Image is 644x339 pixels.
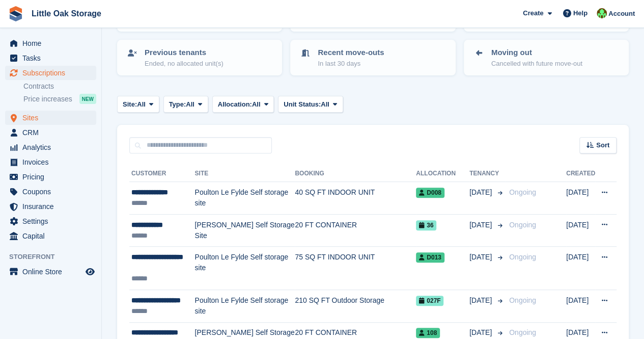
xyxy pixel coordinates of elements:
span: [DATE] [469,252,494,263]
span: Terrible [24,240,39,254]
span: Ongoing [509,296,536,304]
div: I crurently use it to update customers or request reviews [45,35,187,55]
div: Ok and will that help like mail chimp? [45,129,195,152]
p: Cancelled with future move-out [491,59,582,69]
p: Moving out [491,47,582,59]
td: Poulton Le Fylde Self storage site [195,182,295,215]
a: menu [5,185,96,199]
span: Home [22,36,83,50]
a: menu [5,51,96,65]
span: Type: [169,99,186,110]
button: Allocation: All [212,96,274,113]
a: menu [5,155,96,169]
span: Invoices [22,155,83,169]
span: All [137,99,146,110]
span: Great [94,238,113,256]
div: Submit [122,273,143,293]
span: Ongoing [509,188,536,196]
span: Subscriptions [22,66,83,80]
span: CRM [22,125,83,140]
span: Capital [22,229,83,243]
span: OK [72,240,87,254]
th: Booking [295,166,416,182]
td: 210 SQ FT Outdoor Storage [295,290,416,322]
td: [DATE] [566,247,595,290]
span: All [321,99,329,110]
span: Settings [22,214,83,228]
td: 20 FT CONTAINER [295,214,416,247]
span: Amazing [120,240,134,254]
span: Site: [123,99,137,110]
td: 75 SQ FT INDOOR UNIT [295,247,416,290]
div: Oliver says… [8,69,195,129]
a: menu [5,199,96,214]
div: It will allow you to connect the two, and automatically share data between Stora and Mailchimp. [8,160,167,202]
td: [PERSON_NAME] Self Storage Site [195,214,295,247]
div: Thanks [PERSON_NAME]. Regarding Mailchimp, you will be able to use Zapier in a couple of months t... [16,75,159,115]
a: Preview store [84,266,96,278]
span: D013 [416,252,444,263]
div: Close [179,4,197,22]
span: Sort [596,140,609,150]
div: Michael says… [8,29,195,69]
span: Sites [22,111,83,125]
img: stora-icon-8386f47178a22dfd0bd8f6a31ec36ba5ce8667c1dd55bd0f319d3a0aa187defe.svg [8,6,23,21]
img: Michael Aujla [597,8,607,18]
span: Account [608,9,635,19]
span: [DATE] [469,187,494,198]
span: Pricing [22,170,83,184]
span: Allocation: [218,99,252,110]
div: Michael says… [8,129,195,160]
span: 027F [416,296,443,306]
div: NEW [79,94,96,104]
div: I crurently use it to update customers or request reviews [37,29,195,61]
a: Recent move-outs In last 30 days [291,41,454,74]
a: menu [5,140,96,154]
div: It will allow you to connect the two, and automatically share data between Stora and Mailchimp. [16,166,159,196]
a: Moving out Cancelled with future move-out [465,41,628,74]
div: Fin says… [8,210,195,310]
a: menu [5,111,96,125]
p: Previous tenants [145,47,223,59]
a: menu [5,125,96,140]
span: Price increases [23,94,72,104]
button: Unit Status: All [278,96,343,113]
a: menu [5,170,96,184]
span: [DATE] [469,327,494,338]
div: Ok and will that help like mail chimp? [53,136,187,146]
a: Contracts [23,82,96,91]
span: [DATE] [469,220,494,230]
span: Analytics [22,140,83,154]
textarea: Tell us more… [16,273,122,295]
span: 108 [416,328,440,338]
span: Create [523,8,543,18]
a: Price increases NEW [23,93,96,105]
span: Ongoing [509,253,536,261]
p: In last 30 days [318,59,384,69]
a: menu [5,229,96,243]
span: Storefront [9,252,101,262]
th: Created [566,166,595,182]
span: All [186,99,194,110]
span: Online Store [22,265,83,279]
a: Previous tenants Ended, no allocated unit(s) [118,41,281,74]
th: Customer [129,166,195,182]
span: D008 [416,188,444,198]
td: [DATE] [566,214,595,247]
span: Tasks [22,51,83,65]
img: Profile image for Fin [29,6,45,22]
th: Tenancy [469,166,505,182]
button: go back [7,4,26,23]
span: Bad [48,240,63,254]
span: Help [573,8,587,18]
a: menu [5,265,96,279]
p: Recent move-outs [318,47,384,59]
span: Insurance [22,199,83,214]
td: [DATE] [566,290,595,322]
span: Unit Status: [284,99,321,110]
td: 40 SQ FT INDOOR UNIT [295,182,416,215]
span: [DATE] [469,295,494,306]
button: Site: All [117,96,159,113]
th: Site [195,166,295,182]
a: menu [5,214,96,228]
